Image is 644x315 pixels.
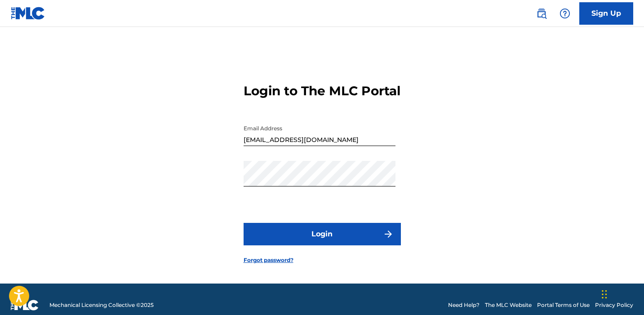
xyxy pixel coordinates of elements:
[244,223,401,245] button: Login
[49,301,154,309] span: Mechanical Licensing Collective © 2025
[560,8,570,19] img: help
[533,4,551,22] a: Public Search
[11,300,39,311] img: logo
[595,301,633,309] a: Privacy Policy
[448,301,480,309] a: Need Help?
[556,4,574,22] div: Help
[599,272,644,315] iframe: Chat Widget
[579,2,633,25] a: Sign Up
[244,83,400,99] h3: Login to The MLC Portal
[485,301,532,309] a: The MLC Website
[244,256,293,264] a: Forgot password?
[11,7,45,20] img: MLC Logo
[536,8,547,19] img: search
[602,281,607,308] div: Drag
[537,301,590,309] a: Portal Terms of Use
[383,229,394,240] img: f7272a7cc735f4ea7f67.svg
